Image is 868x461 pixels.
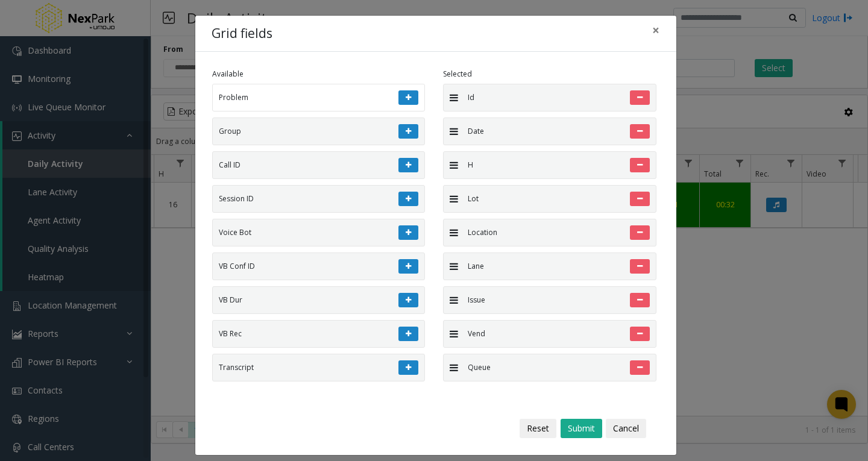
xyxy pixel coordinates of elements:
[443,286,656,314] li: Issue
[443,320,656,348] li: Vend
[644,16,668,45] button: Close
[212,320,426,348] li: VB Rec
[443,219,656,246] li: Location
[443,69,472,80] label: Selected
[520,419,556,438] button: Reset
[443,252,656,280] li: Lane
[443,354,656,381] li: Queue
[212,118,426,145] li: Group
[212,24,272,43] h4: Grid fields
[443,84,656,111] li: Id
[443,185,656,213] li: Lot
[212,185,426,213] li: Session ID
[212,69,244,80] label: Available
[652,22,659,39] span: ×
[212,151,426,179] li: Call ID
[212,286,426,314] li: VB Dur
[443,151,656,179] li: H
[212,354,426,381] li: Transcript
[212,84,426,111] li: Problem
[561,419,602,438] button: Submit
[212,219,426,246] li: Voice Bot
[443,118,656,145] li: Date
[212,252,426,280] li: VB Conf ID
[606,419,646,438] button: Cancel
